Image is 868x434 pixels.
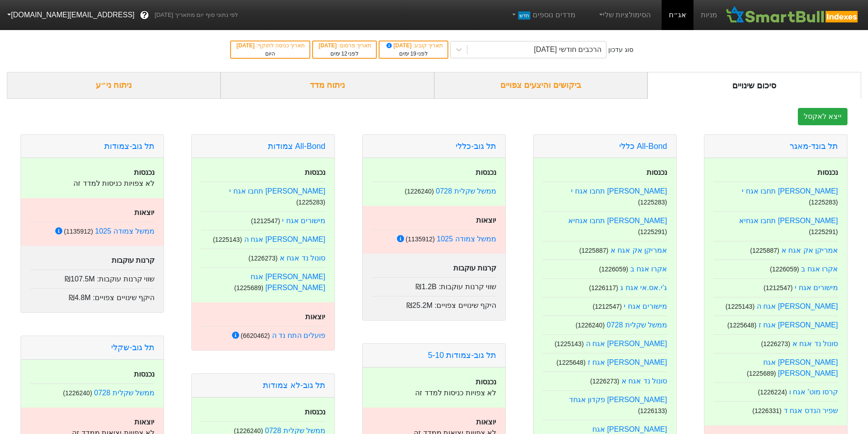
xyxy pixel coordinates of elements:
[534,44,601,55] div: הרכבים חודשי [DATE]
[405,188,434,195] small: ( 1226240 )
[134,168,154,176] strong: נכנסות
[112,256,154,264] strong: קרנות עוקבות
[725,303,755,310] small: ( 1225143 )
[437,235,496,243] a: ממשל צמודה 1025
[770,266,799,273] small: ( 1226059 )
[589,284,618,291] small: ( 1226117 )
[476,216,496,224] strong: יוצאות
[579,247,608,254] small: ( 1225887 )
[372,296,496,311] div: היקף שינויים צפויים :
[234,284,263,291] small: ( 1225689 )
[410,51,416,57] span: 19
[630,265,667,273] a: אקרו אגח ב
[280,254,325,262] a: סונול נד אגח א
[221,72,434,99] div: ניתוח מדד
[305,408,325,416] strong: נכנסות
[556,359,586,366] small: ( 1225648 )
[248,255,277,262] small: ( 1226273 )
[781,246,838,254] a: אמריקן אק אגח א
[647,168,667,176] strong: נכנסות
[142,9,147,21] span: ?
[638,199,667,206] small: ( 1225283 )
[318,50,371,58] div: לפני ימים
[384,41,443,50] div: תאריך קובע :
[434,72,648,99] div: ביקושים והיצעים צפויים
[647,72,861,99] div: סיכום שינויים
[111,343,154,352] a: תל גוב-שקלי
[30,288,154,303] div: היקף שינויים צפויים :
[599,266,628,273] small: ( 1226059 )
[406,235,435,243] small: ( 1135912 )
[742,187,838,195] a: [PERSON_NAME] תחבו אגח י
[476,378,496,386] strong: נכנסות
[251,217,280,225] small: ( 1212547 )
[594,6,655,24] a: הסימולציות שלי
[134,370,154,378] strong: נכנסות
[624,302,667,310] a: מישורים אגח י
[236,42,256,49] span: [DATE]
[63,389,92,397] small: ( 1226240 )
[296,199,325,206] small: ( 1225283 )
[784,407,838,414] a: שפיר הנדס אגח ד
[476,418,496,426] strong: יוצאות
[621,377,667,385] a: סונול נד אגח א
[619,142,667,151] a: All-Bond כללי
[747,370,776,377] small: ( 1225689 )
[792,340,838,347] a: סונול נד אגח א
[727,322,756,329] small: ( 1225648 )
[236,41,305,50] div: תאריך כניסה לתוקף :
[620,284,667,291] a: ג'י.אס.אי אגח ג
[453,264,496,272] strong: קרנות עוקבות
[759,321,838,329] a: [PERSON_NAME] אגח ז
[282,217,325,225] a: מישורים אגח י
[134,418,154,426] strong: יוצאות
[555,340,584,347] small: ( 1225143 )
[798,108,847,125] button: ייצא לאקסל
[789,388,838,396] a: קרסו מוט' אגח ו
[638,407,667,414] small: ( 1226133 )
[764,284,793,291] small: ( 1212547 )
[750,247,779,254] small: ( 1225887 )
[763,358,838,377] a: [PERSON_NAME] אגח [PERSON_NAME]
[761,340,790,347] small: ( 1226273 )
[268,142,325,151] a: All-Bond צמודות
[30,270,154,285] div: שווי קרנות עוקבות :
[518,11,530,20] span: חדש
[30,178,154,189] p: לא צפויות כניסות למדד זה
[758,388,787,396] small: ( 1226224 )
[590,378,619,385] small: ( 1226273 )
[305,313,325,321] strong: יוצאות
[229,187,325,195] a: [PERSON_NAME] תחבו אגח י
[724,6,861,24] img: SmartBull
[341,51,347,57] span: 12
[752,407,781,414] small: ( 1226331 )
[809,228,838,235] small: ( 1225291 )
[436,187,496,195] a: ממשל שקלית 0728
[64,228,93,235] small: ( 1135912 )
[817,168,838,176] strong: נכנסות
[154,10,238,20] span: לפי נתוני סוף יום מתאריך [DATE]
[476,168,496,176] strong: נכנסות
[244,235,326,243] a: [PERSON_NAME] אגח ה
[569,396,668,403] a: [PERSON_NAME] פקדון אגחד
[638,228,667,235] small: ( 1225291 )
[263,381,325,390] a: תל גוב-לא צמודות
[134,209,154,216] strong: יוצאות
[757,302,838,310] a: [PERSON_NAME] אגח ה
[7,72,221,99] div: ניתוח ני״ע
[739,217,838,225] a: [PERSON_NAME] תחבו אגחיא
[265,51,275,57] span: היום
[94,389,154,397] a: ממשל שקלית 0728
[372,388,496,398] p: לא צפויות כניסות למדד זה
[588,358,668,366] a: [PERSON_NAME] אגח ז
[568,217,668,225] a: [PERSON_NAME] תחבו אגחיא
[507,6,579,24] a: מדדים נוספיםחדש
[416,283,437,291] span: ₪1.2B
[607,321,667,329] a: ממשל שקלית 0728
[608,45,633,55] div: סוג עדכון
[385,42,413,49] span: [DATE]
[611,246,667,254] a: אמריקן אק אגח א
[65,275,95,283] span: ₪107.5M
[406,301,432,309] span: ₪25.2M
[384,50,443,58] div: לפני ימים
